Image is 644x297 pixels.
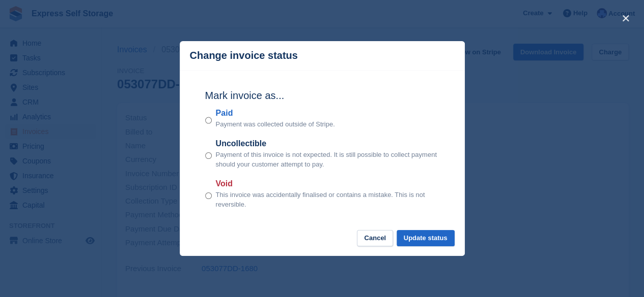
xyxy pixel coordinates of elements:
button: close [618,10,634,26]
p: Payment was collected outside of Stripe. [216,119,335,129]
h2: Mark invoice as... [205,88,439,103]
label: Paid [216,107,335,119]
label: Void [216,178,439,190]
p: Payment of this invoice is not expected. It is still possible to collect payment should your cust... [216,150,439,170]
label: Uncollectible [216,138,439,150]
p: Change invoice status [190,50,298,61]
p: This invoice was accidentally finalised or contains a mistake. This is not reversible. [216,190,439,210]
button: Cancel [357,230,393,247]
button: Update status [397,230,455,247]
